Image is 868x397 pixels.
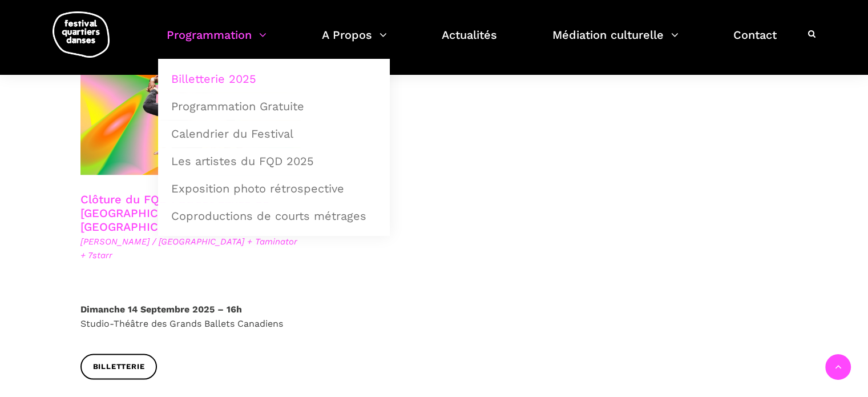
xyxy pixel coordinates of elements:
[164,93,383,119] a: Programmation Gratuite
[80,302,301,331] p: Studio-Théâtre des Grands Ballets Canadiens
[167,25,267,59] a: Programmation
[322,25,387,59] a: A Propos
[164,66,383,92] a: Billetterie 2025
[93,360,145,372] span: Billetterie
[80,234,301,262] span: [PERSON_NAME] / [GEOGRAPHIC_DATA] + Taminator + 7starr
[53,11,110,58] img: logo-fqd-med
[80,192,269,233] a: Clôture du FQD : Street dance de [GEOGRAPHIC_DATA] à [GEOGRAPHIC_DATA]
[164,121,383,147] a: Calendrier du Festival
[80,303,242,314] strong: Dimanche 14 Septembre 2025 – 16h
[164,148,383,174] a: Les artistes du FQD 2025
[164,175,383,202] a: Exposition photo rétrospective
[442,25,497,59] a: Actualités
[80,354,158,379] a: Billetterie
[733,25,777,59] a: Contact
[552,25,679,59] a: Médiation culturelle
[164,203,383,229] a: Coproductions de courts métrages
